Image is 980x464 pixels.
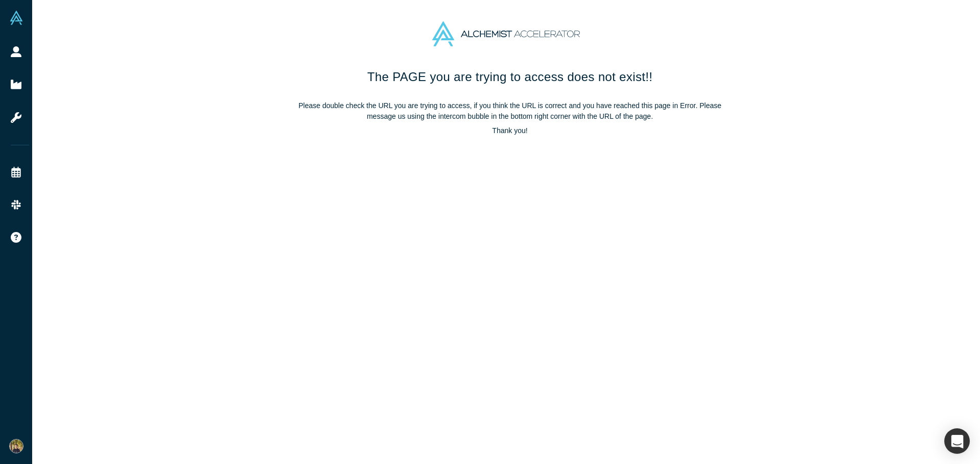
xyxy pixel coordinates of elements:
img: Alchemist Accelerator Logo [432,21,579,46]
h1: The PAGE you are trying to access does not exist!! [296,68,724,86]
img: Takafumi Kawano's Account [9,439,23,453]
img: Alchemist Vault Logo [9,11,23,25]
p: Please double check the URL you are trying to access, if you think the URL is correct and you hav... [296,100,724,122]
p: Thank you! [296,125,724,136]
